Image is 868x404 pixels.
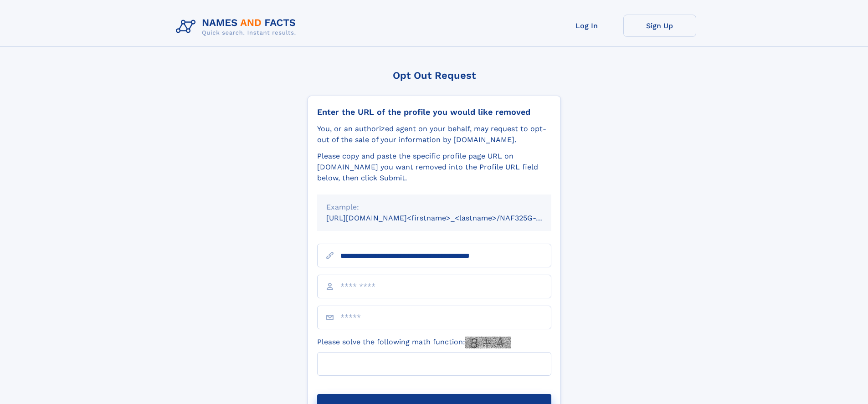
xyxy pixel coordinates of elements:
div: You, or an authorized agent on your behalf, may request to opt-out of the sale of your informatio... [317,123,551,145]
div: Opt Out Request [308,70,561,81]
small: [URL][DOMAIN_NAME]<firstname>_<lastname>/NAF325G-xxxxxxxx [326,214,569,222]
a: Log In [550,15,623,37]
img: Logo Names and Facts [172,15,303,39]
div: Example: [326,202,542,213]
a: Sign Up [623,15,696,37]
label: Please solve the following math function: [317,337,511,348]
div: Enter the URL of the profile you would like removed [317,107,551,117]
div: Please copy and paste the specific profile page URL on [DOMAIN_NAME] you want removed into the Pr... [317,151,551,184]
